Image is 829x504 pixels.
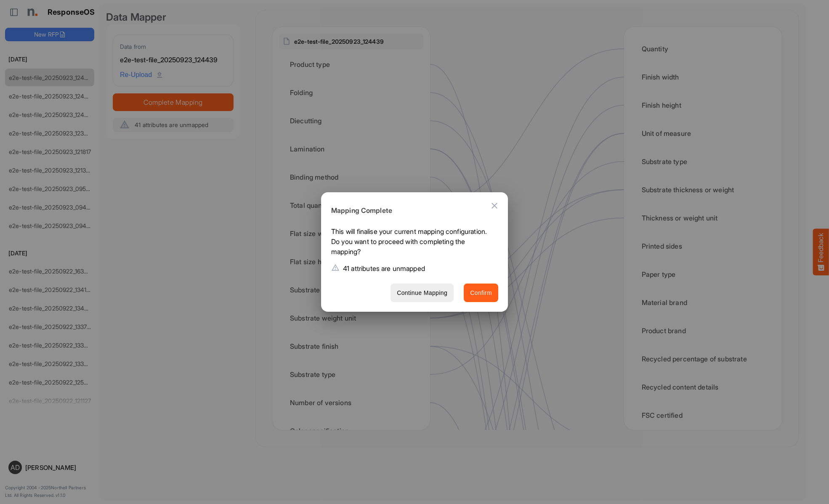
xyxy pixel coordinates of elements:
[331,205,492,216] h6: Mapping Complete
[464,284,498,302] button: Confirm
[391,284,454,302] button: Continue Mapping
[470,288,492,298] span: Confirm
[484,196,505,216] button: Close dialog
[343,263,425,273] p: 41 attributes are unmapped
[331,226,492,260] p: This will finalise your current mapping configuration. Do you want to proceed with completing the...
[397,288,447,298] span: Continue Mapping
